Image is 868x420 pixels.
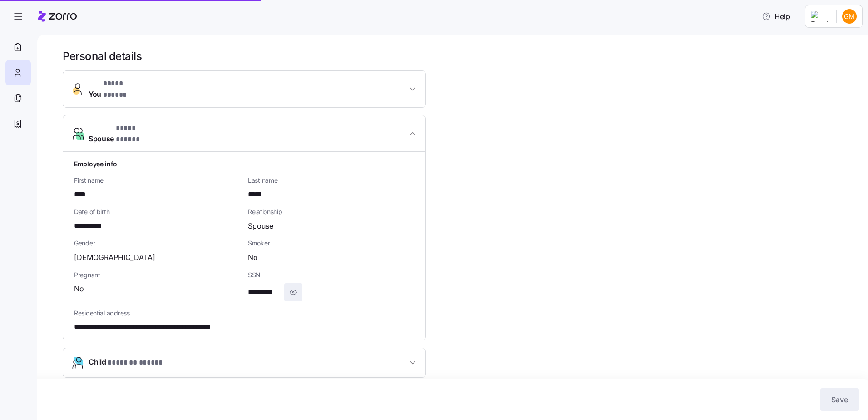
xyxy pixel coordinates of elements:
[755,7,798,25] button: Help
[74,270,241,280] span: Pregnant
[842,9,857,24] img: 0a398ce43112cd08a8d53a4992015dd5
[74,207,241,216] span: Date of birth
[89,356,164,369] span: Child
[811,11,829,22] img: Employer logo
[63,49,855,63] h1: Personal details
[248,252,258,263] span: No
[248,207,414,216] span: Relationship
[74,252,155,263] span: [DEMOGRAPHIC_DATA]
[820,388,859,411] button: Save
[831,394,848,405] span: Save
[74,159,414,169] h1: Employee info
[74,309,414,318] span: Residential address
[89,123,161,145] span: Spouse
[248,270,414,280] span: SSN
[248,239,414,248] span: Smoker
[74,239,241,248] span: Gender
[248,220,273,232] span: Spouse
[89,78,146,100] span: You
[74,283,84,295] span: No
[74,176,241,185] span: First name
[762,11,790,22] span: Help
[248,176,414,185] span: Last name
